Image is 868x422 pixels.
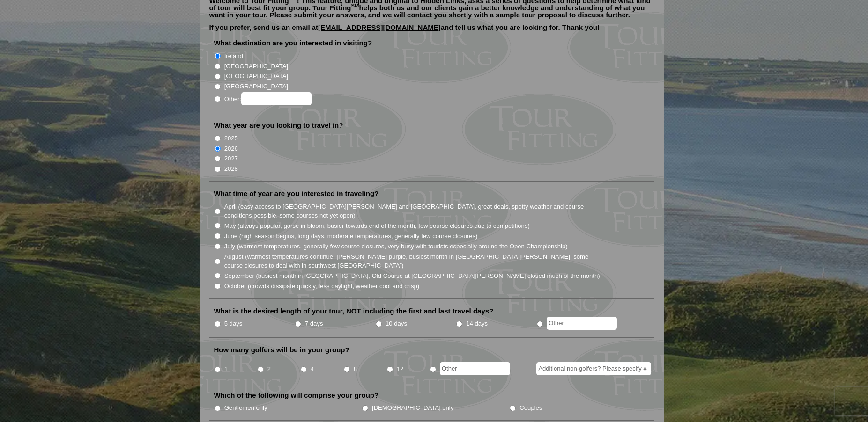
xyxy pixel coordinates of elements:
input: Other [547,317,617,330]
label: 10 days [386,319,407,328]
label: August (warmest temperatures continue, [PERSON_NAME] purple, busiest month in [GEOGRAPHIC_DATA][P... [224,252,601,270]
label: Which of the following will comprise your group? [214,391,379,400]
label: 8 [354,364,357,374]
label: 12 [397,364,404,374]
label: What time of year are you interested in traveling? [214,189,379,198]
label: 7 days [305,319,323,328]
label: How many golfers will be in your group? [214,345,349,355]
label: 2026 [224,144,238,153]
sup: SM [351,3,359,8]
label: 14 days [466,319,488,328]
label: [GEOGRAPHIC_DATA] [224,82,288,91]
label: [DEMOGRAPHIC_DATA] only [372,403,453,413]
label: [GEOGRAPHIC_DATA] [224,62,288,71]
label: 4 [311,364,314,374]
label: 2 [267,364,271,374]
label: 2025 [224,134,238,143]
label: October (crowds dissipate quickly, less daylight, weather cool and crisp) [224,282,420,291]
label: April (easy access to [GEOGRAPHIC_DATA][PERSON_NAME] and [GEOGRAPHIC_DATA], great deals, spotty w... [224,202,601,220]
p: If you prefer, send us an email at and tell us what you are looking for. Thank you! [209,24,654,38]
input: Other [440,362,510,375]
label: 5 days [224,319,243,328]
label: June (high season begins, long days, moderate temperatures, generally few course closures) [224,232,478,241]
label: What is the desired length of your tour, NOT including the first and last travel days? [214,306,494,316]
label: 2027 [224,154,238,163]
label: 2028 [224,164,238,174]
a: [EMAIL_ADDRESS][DOMAIN_NAME] [318,23,441,31]
label: Gentlemen only [224,403,267,413]
label: Ireland [224,51,243,61]
label: 1 [224,364,228,374]
input: Additional non-golfers? Please specify # [536,362,651,375]
label: What destination are you interested in visiting? [214,38,372,48]
label: [GEOGRAPHIC_DATA] [224,72,288,81]
label: September (busiest month in [GEOGRAPHIC_DATA], Old Course at [GEOGRAPHIC_DATA][PERSON_NAME] close... [224,271,600,281]
input: Other: [241,92,312,105]
label: May (always popular, gorse in bloom, busier towards end of the month, few course closures due to ... [224,221,530,231]
label: Other: [224,92,312,105]
label: July (warmest temperatures, generally few course closures, very busy with tourists especially aro... [224,242,568,251]
label: Couples [519,403,542,413]
label: What year are you looking to travel in? [214,121,343,130]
